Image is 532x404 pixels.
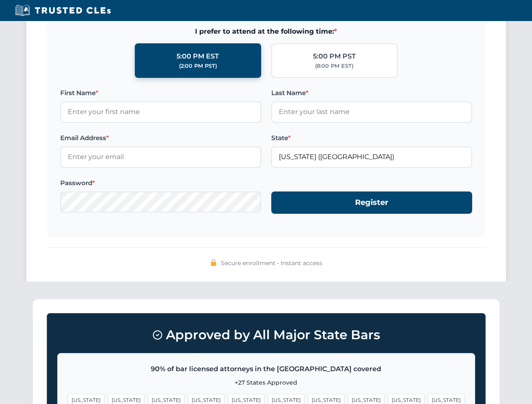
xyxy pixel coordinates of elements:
[210,259,217,266] img: 🔒
[60,146,261,167] input: Enter your email
[315,62,353,70] div: (8:00 PM EST)
[271,88,472,98] label: Last Name
[60,101,261,122] input: Enter your first name
[13,4,113,17] img: Trusted CLEs
[221,258,322,268] span: Secure enrollment • Instant access
[271,101,472,122] input: Enter your last name
[57,324,475,346] h3: Approved by All Major State Bars
[179,62,217,70] div: (2:00 PM PST)
[313,51,356,62] div: 5:00 PM PST
[60,178,261,188] label: Password
[271,133,472,143] label: State
[60,88,261,98] label: First Name
[68,364,465,375] p: 90% of bar licensed attorneys in the [GEOGRAPHIC_DATA] covered
[271,191,472,214] button: Register
[68,378,465,387] p: +27 States Approved
[176,51,219,62] div: 5:00 PM EST
[271,146,472,167] input: Florida (FL)
[60,133,261,143] label: Email Address
[60,26,472,37] span: I prefer to attend at the following time:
